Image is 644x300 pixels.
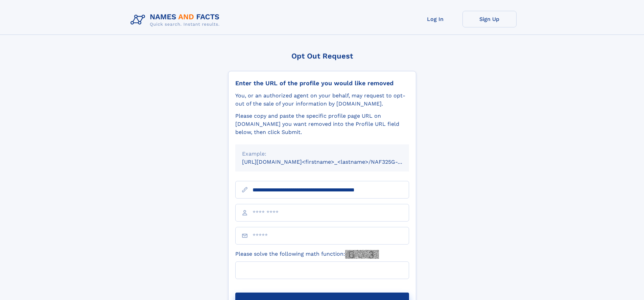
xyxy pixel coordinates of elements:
div: Opt Out Request [228,52,416,60]
a: Sign Up [462,11,517,27]
div: Example: [242,150,402,158]
label: Please solve the following math function: [235,250,379,259]
div: Enter the URL of the profile you would like removed [235,79,409,87]
img: Logo Names and Facts [128,11,225,29]
div: Please copy and paste the specific profile page URL on [DOMAIN_NAME] you want removed into the Pr... [235,112,409,136]
a: Log In [408,11,462,27]
div: You, or an authorized agent on your behalf, may request to opt-out of the sale of your informatio... [235,92,409,108]
small: [URL][DOMAIN_NAME]<firstname>_<lastname>/NAF325G-xxxxxxxx [242,159,422,165]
